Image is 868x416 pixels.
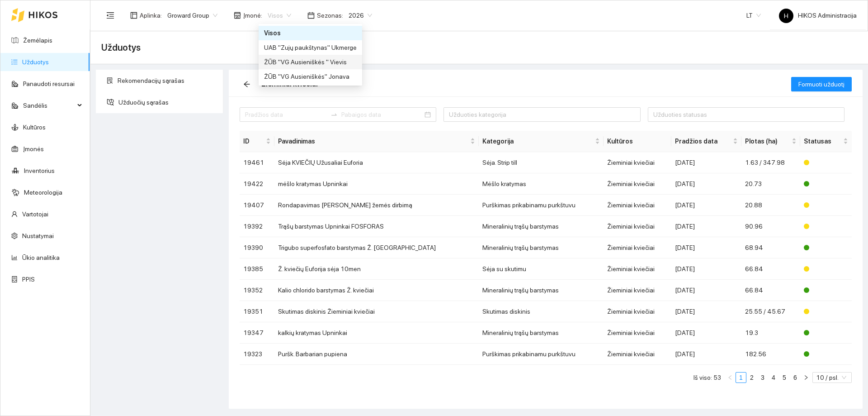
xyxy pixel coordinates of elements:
td: 90.96 [741,216,800,237]
span: shop [234,12,241,19]
a: PPIS [22,276,35,283]
div: [DATE] [675,328,738,338]
li: 1 [736,372,746,383]
td: 66.84 [741,258,800,280]
td: Sėja. Strip till [479,152,603,173]
span: Visos [268,9,291,22]
td: Žieminiai kviečiai [604,237,671,258]
div: [DATE] [675,158,738,167]
a: Meteorologija [24,189,62,196]
td: 19390 [240,237,274,258]
td: 19385 [240,258,274,280]
td: 20.88 [741,195,800,216]
div: UAB "Zujų paukštynas" Ukmerge [264,43,357,53]
span: Kategorija [482,136,593,146]
span: 2026 [349,9,372,22]
div: Page Size [812,372,852,383]
button: menu-fold [101,6,119,24]
div: [DATE] [675,285,738,295]
td: Skutimas diskinis Žieminiai kviečiai [274,301,479,322]
td: Trąšų barstymas Upninkai FOSFORAS [274,216,479,237]
span: Statusas [804,136,841,146]
span: 1.63 / 347.98 [745,159,785,166]
td: Žieminiai kviečiai [604,280,671,301]
td: 19347 [240,322,274,344]
div: ŽŪB "VG Ausieniškės " Vievis [264,57,357,67]
td: Žieminiai kviečiai [604,152,671,173]
a: 3 [758,373,768,383]
th: this column's title is Kategorija,this column is sortable [479,131,603,152]
a: 1 [736,373,746,383]
td: Mineralinių trąšų barstymas [479,322,603,344]
div: [DATE] [675,221,738,231]
span: H [784,9,788,23]
li: 6 [790,372,801,383]
span: calendar [307,12,315,19]
li: Iš viso: 53 [693,372,721,383]
div: [DATE] [675,349,738,359]
span: Įmonė : [243,10,262,20]
span: Formuoti užduotį [798,79,844,89]
div: ŽŪB "VG Ausieniškės" Jonava [264,72,357,81]
td: 182.56 [741,344,800,365]
li: 3 [757,372,768,383]
td: Skutimas diskinis [479,301,603,322]
span: Užduočių sąrašas [118,93,216,111]
td: 68.94 [741,237,800,258]
a: Nustatymai [22,232,54,239]
a: 4 [769,373,778,383]
td: 19323 [240,344,274,365]
td: 19352 [240,280,274,301]
a: Vartotojai [22,210,48,218]
button: right [801,372,811,383]
a: Inventorius [24,167,55,174]
div: UAB "Zujų paukštynas" Ukmerge [259,40,362,55]
input: Pabaigos data [341,110,423,120]
td: 66.84 [741,280,800,301]
td: 19.3 [741,322,800,344]
span: Pradžios data [675,136,731,146]
a: 2 [747,373,757,383]
td: Kalio chlorido barstymas Ž. kviečiai [274,280,479,301]
span: to [330,111,338,118]
button: left [725,372,736,383]
span: Pavadinimas [278,136,469,146]
span: Užduotys [101,40,141,55]
td: Purškimas prikabinamu purkštuvu [479,344,603,365]
li: Pirmyn [801,372,811,383]
a: Ūkio analitika [22,254,60,261]
input: Pradžios data [245,110,327,120]
td: Mineralinių trąšų barstymas [479,280,603,301]
td: Mėšlo kratymas [479,173,603,195]
td: Mineralinių trąšų barstymas [479,216,603,237]
div: ŽŪB "VG Ausieniškės" Jonava [259,69,362,84]
div: Visos [264,28,357,38]
td: Sėja su skutimu [479,258,603,280]
th: this column's title is Plotas (ha),this column is sortable [741,131,800,152]
li: 4 [768,372,779,383]
button: arrow-left [240,77,254,91]
td: Ž. kviečių Euforija sėja 10men [274,258,479,280]
td: Žieminiai kviečiai [604,216,671,237]
div: Visos [259,26,362,40]
td: Mineralinių trąšų barstymas [479,237,603,258]
div: [DATE] [675,306,738,316]
span: right [803,375,809,380]
th: this column's title is Statusas,this column is sortable [800,131,852,152]
span: HIKOS Administracija [779,12,857,19]
span: left [727,375,733,380]
span: 10 / psl. [816,373,848,383]
td: 19392 [240,216,274,237]
span: Sezonas : [317,10,343,20]
span: swap-right [330,111,338,118]
div: ŽŪB "VG Ausieniškės " Vievis [259,55,362,69]
a: 5 [779,373,789,383]
td: Žieminiai kviečiai [604,173,671,195]
td: mėšlo kratymas Upninkai [274,173,479,195]
li: 5 [779,372,790,383]
span: arrow-left [240,81,254,88]
span: solution [107,77,113,84]
td: Žieminiai kviečiai [604,258,671,280]
li: 2 [746,372,757,383]
td: kalkių kratymas Upninkai [274,322,479,344]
